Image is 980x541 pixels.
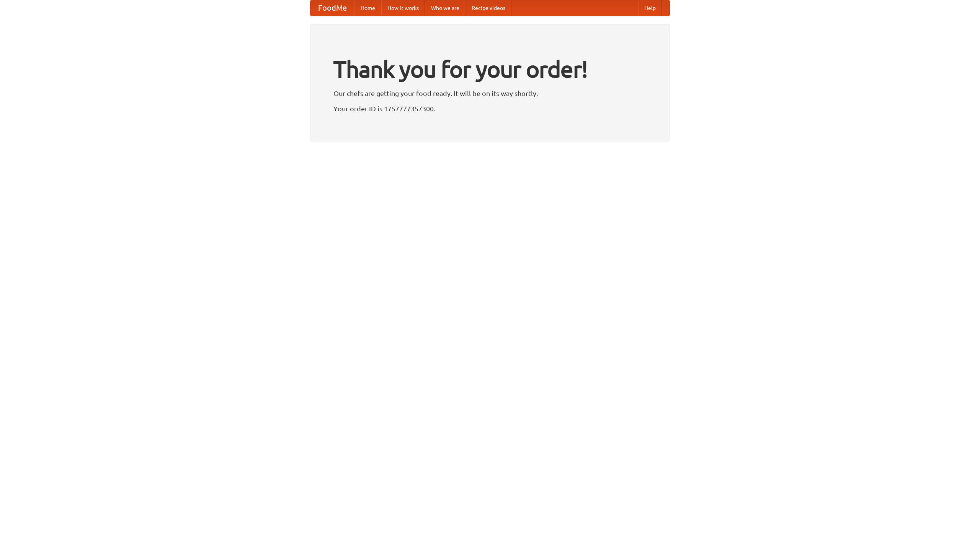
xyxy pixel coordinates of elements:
p: Your order ID is 1757777357300. [333,103,647,114]
h1: Thank you for your order! [333,51,647,88]
a: Recipe videos [465,0,511,16]
a: Who we are [425,0,465,16]
a: Help [638,0,662,16]
a: Home [354,0,381,16]
a: How it works [381,0,425,16]
p: Our chefs are getting your food ready. It will be on its way shortly. [333,88,647,99]
a: FoodMe [310,0,354,16]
